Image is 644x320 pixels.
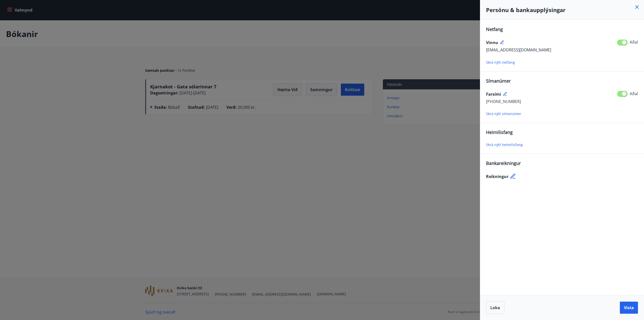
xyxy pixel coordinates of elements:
[486,142,523,147] span: Skrá nýtt heimilisfang
[486,99,521,104] span: [PHONE_NUMBER]
[486,6,638,14] h4: Persónu & bankaupplýsingar
[486,26,503,32] span: Netfang
[630,39,638,45] span: Aðal
[486,301,504,314] button: Loka
[486,40,498,45] span: Vinnu
[620,302,638,314] button: Vista
[486,47,551,53] span: [EMAIL_ADDRESS][DOMAIN_NAME]
[486,160,521,166] span: Bankareikningur
[490,305,500,310] span: Loka
[486,60,515,65] span: Skrá nýtt netfang
[486,91,501,97] span: Farsími
[630,91,638,96] span: Aðal
[486,129,513,135] span: Heimilisfang
[486,78,511,84] span: Símanúmer
[486,111,521,116] span: Skrá nýtt símanúmer
[624,305,634,310] span: Vista
[486,174,508,179] span: Reikningur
